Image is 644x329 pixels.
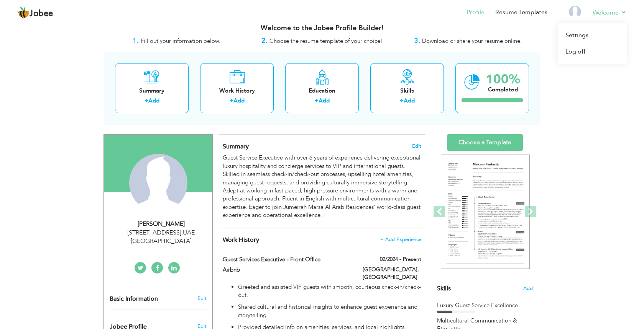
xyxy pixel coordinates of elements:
a: Settings [558,27,627,44]
div: [STREET_ADDRESS] UAE [GEOGRAPHIC_DATA] [110,228,212,246]
span: Download or share your resume online. [422,37,522,45]
span: Jobee [30,10,53,18]
a: Add [404,97,415,104]
div: Luxury Guest Service Excellence [437,301,533,309]
span: Edit [412,143,421,149]
span: Basic Information [110,296,158,303]
label: [GEOGRAPHIC_DATA], [GEOGRAPHIC_DATA] [363,266,421,281]
span: Choose the resume template of your choice! [269,37,383,45]
a: Jobee [17,7,53,19]
a: Add [233,97,245,104]
a: Welcome [593,8,627,17]
a: Log off [558,44,627,60]
span: Skills [437,284,451,293]
span: Add [523,285,533,292]
div: Guest Service Executive with over 6 years of experience delivering exceptional luxury hospitality... [223,154,421,219]
label: 02/2024 - Present [380,256,421,263]
div: Summary [121,87,182,95]
label: + [145,97,148,105]
h4: This helps to show the companies you have worked for. [223,236,421,244]
p: Greeted and assisted VIP guests with smooth, courteous check-in/check-out. [238,283,421,300]
div: [PERSON_NAME] [110,220,212,228]
div: Work History [206,87,268,95]
span: + Add Experience [380,237,421,242]
label: + [230,97,233,105]
div: Completed [486,86,520,94]
span: Work History [223,236,259,244]
span: , [181,228,183,237]
a: Add [319,97,330,104]
label: Airbnb [223,266,352,274]
h3: Welcome to the Jobee Profile Builder! [103,24,540,32]
a: Resume Templates [495,8,547,17]
div: 100% [486,73,520,86]
div: Education [291,87,353,95]
img: jobee.io [17,7,30,19]
label: + [400,97,404,105]
a: Profile [467,8,485,17]
strong: 2. [261,36,268,46]
strong: 1. [133,36,139,46]
span: Fill out your information below. [141,37,220,45]
a: Choose a Template [447,134,523,151]
a: Edit [197,295,207,302]
a: Add [148,97,159,104]
p: Shared cultural and historical insights to enhance guest experience and storytelling. [238,303,421,319]
span: Summary [223,142,249,151]
label: + [315,97,319,105]
h4: Adding a summary is a quick and easy way to highlight your experience and interests. [223,143,421,150]
strong: 3. [414,36,420,46]
label: Guest Services Executive - Front Office [223,256,352,264]
div: Skills [376,87,438,95]
img: Profile Img [569,6,581,18]
img: Kaya Mondry [129,154,187,212]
